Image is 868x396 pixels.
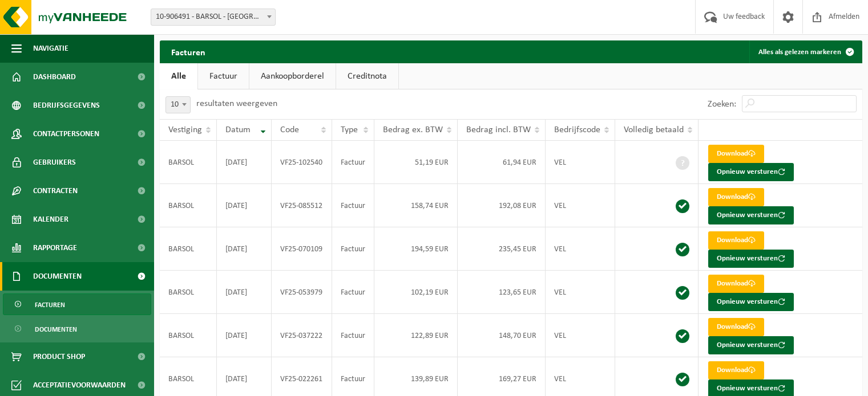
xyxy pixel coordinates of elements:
a: Creditnota [336,63,398,89]
span: Datum [225,125,251,134]
button: Opnieuw versturen [708,293,794,311]
td: [DATE] [217,184,272,227]
td: BARSOL [160,271,217,314]
a: Download [708,318,764,336]
td: VF25-053979 [272,271,332,314]
a: Aankoopborderel [249,63,336,89]
td: 123,65 EUR [458,271,546,314]
a: Download [708,188,764,206]
span: Code [280,125,299,134]
a: Documenten [3,318,151,340]
td: BARSOL [160,141,217,184]
td: 192,08 EUR [458,184,546,227]
td: 102,19 EUR [374,271,458,314]
td: [DATE] [217,141,272,184]
td: [DATE] [217,271,272,314]
span: Facturen [35,294,65,316]
a: Alle [160,63,197,89]
span: Volledig betaald [624,125,684,134]
td: VEL [546,314,615,357]
td: Factuur [332,141,374,184]
span: Rapportage [33,234,77,262]
a: Download [708,275,764,293]
td: VEL [546,227,615,271]
td: 158,74 EUR [374,184,458,227]
span: 10 [165,96,191,113]
td: 51,19 EUR [374,141,458,184]
td: Factuur [332,271,374,314]
span: Gebruikers [33,148,76,177]
span: Product Shop [33,342,85,371]
td: VEL [546,271,615,314]
td: BARSOL [160,184,217,227]
span: Documenten [35,319,77,340]
a: Download [708,361,764,379]
td: VF25-102540 [272,141,332,184]
button: Opnieuw versturen [708,336,794,354]
a: Facturen [3,293,151,315]
td: [DATE] [217,314,272,357]
button: Opnieuw versturen [708,163,794,181]
h2: Facturen [160,40,217,63]
td: VEL [546,184,615,227]
span: Type [341,125,358,134]
span: Bedrag ex. BTW [383,125,443,134]
td: Factuur [332,314,374,357]
a: Factuur [198,63,249,89]
span: Bedrijfsgegevens [33,91,100,120]
td: 148,70 EUR [458,314,546,357]
span: Vestiging [168,125,202,134]
td: VEL [546,141,615,184]
span: Contactpersonen [33,120,99,148]
span: Kalender [33,205,68,234]
span: Dashboard [33,63,76,91]
td: VF25-037222 [272,314,332,357]
td: Factuur [332,227,374,271]
span: Navigatie [33,34,68,63]
td: VF25-070109 [272,227,332,271]
td: [DATE] [217,227,272,271]
td: BARSOL [160,227,217,271]
td: VF25-085512 [272,184,332,227]
td: BARSOL [160,314,217,357]
span: Bedrijfscode [554,125,600,134]
button: Opnieuw versturen [708,250,794,268]
td: 235,45 EUR [458,227,546,271]
td: 122,89 EUR [374,314,458,357]
button: Opnieuw versturen [708,206,794,224]
a: Download [708,231,764,250]
span: Contracten [33,177,78,205]
td: 194,59 EUR [374,227,458,271]
a: Download [708,145,764,163]
button: Alles als gelezen markeren [749,40,861,63]
td: Factuur [332,184,374,227]
span: 10-906491 - BARSOL - KORTRIJK [151,9,276,26]
span: 10-906491 - BARSOL - KORTRIJK [151,9,275,25]
td: 61,94 EUR [458,141,546,184]
span: 10 [166,97,190,113]
label: resultaten weergeven [196,99,277,108]
span: Documenten [33,262,82,291]
span: Bedrag incl. BTW [466,125,531,134]
label: Zoeken: [708,100,736,109]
